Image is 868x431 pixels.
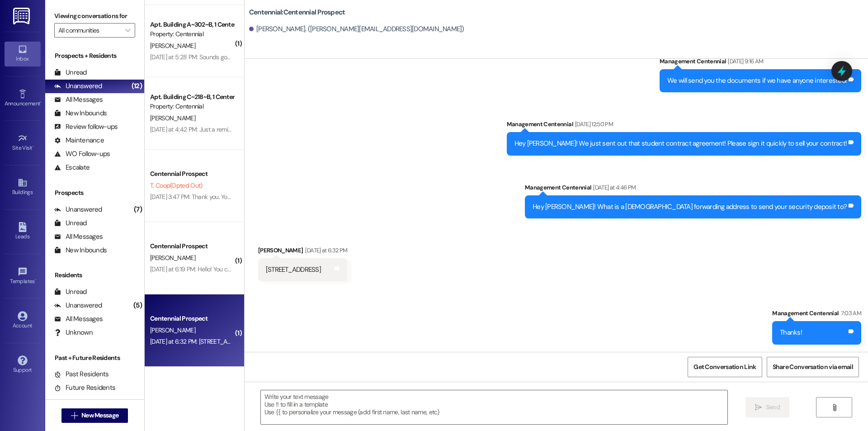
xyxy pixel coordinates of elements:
div: Unread [54,218,87,228]
div: All Messages [54,314,103,324]
div: Management Centennial [772,308,861,321]
input: All communities [58,23,121,38]
div: [DATE] at 6:32 PM [303,246,347,255]
div: Management Centennial [660,57,861,69]
label: Viewing conversations for [54,9,135,23]
div: Hey [PERSON_NAME]! What is a [DEMOGRAPHIC_DATA] forwarding address to send your security deposit to? [533,202,847,212]
div: [STREET_ADDRESS] [266,265,321,275]
div: Unknown [54,328,93,337]
div: [DATE] at 5:28 PM: Sounds good [150,53,234,61]
a: Support [5,353,41,377]
i:  [831,404,838,411]
span: Share Conversation via email [773,362,853,372]
div: Centennial Prospect [150,314,234,323]
div: Escalate [54,163,90,172]
div: [DATE] 3:47 PM: Thank you. You will no longer receive texts from this thread. Please reply with '... [150,193,596,201]
span: T. Coop (Opted Out) [150,181,202,189]
span: [PERSON_NAME] [150,114,195,122]
div: Unread [54,68,87,77]
a: Inbox [5,42,41,66]
div: Property: Centennial [150,29,234,39]
div: Unread [54,287,87,297]
span: New Message [81,411,118,420]
div: Residents [45,270,144,280]
div: Prospects + Residents [45,51,144,61]
a: Buildings [5,175,41,199]
div: [PERSON_NAME] [258,246,348,258]
i:  [71,412,78,419]
button: Send [745,397,789,417]
div: [PERSON_NAME]. ([PERSON_NAME][EMAIL_ADDRESS][DOMAIN_NAME]) [249,24,464,34]
a: Templates • [5,264,41,289]
span: [PERSON_NAME] [150,326,195,334]
span: [PERSON_NAME] [150,254,195,262]
div: Unanswered [54,205,102,214]
div: (12) [129,79,144,93]
div: We will send you the documents if we have anyone interested! [667,76,847,85]
div: Hey [PERSON_NAME]! We just sent out that student contract agreement! Please sign it quickly to se... [514,139,847,148]
i:  [125,27,130,34]
div: Past + Future Residents [45,353,144,363]
div: [DATE] 12:50 PM [573,119,613,129]
div: Review follow-ups [54,122,118,132]
div: New Inbounds [54,246,107,255]
div: Prospects [45,188,144,198]
div: [DATE] 9:16 AM [726,57,763,66]
img: ResiDesk Logo [13,8,32,24]
a: Leads [5,219,41,244]
span: Send [766,403,780,412]
a: Account [5,308,41,333]
div: Unanswered [54,301,102,310]
div: Apt. Building C~218~B, 1 Centennial [150,92,234,102]
div: Future Residents [54,383,115,393]
div: [DATE] at 4:46 PM [591,183,636,192]
div: All Messages [54,95,103,104]
div: Past Residents [54,369,109,379]
span: • [33,143,34,150]
div: Unanswered [54,81,102,91]
div: Thanks! [780,328,802,337]
div: [DATE] at 6:32 PM: [STREET_ADDRESS] [150,337,250,346]
div: Centennial Prospect [150,169,234,179]
div: WO Follow-ups [54,149,110,159]
div: Centennial Prospect [150,242,234,251]
div: Management Centennial [525,183,861,195]
div: [DATE] at 4:42 PM: Just a reminder that if you are transferring unit everything must be clean, mo... [150,125,696,133]
div: Property: Centennial [150,102,234,111]
div: Management Centennial [507,119,862,132]
div: Maintenance [54,136,104,145]
b: Centennial: Centennial Prospect [249,8,345,17]
a: Site Visit • [5,131,41,155]
div: Apt. Building A~302~B, 1 Centennial [150,20,234,29]
span: [PERSON_NAME] [150,42,195,50]
div: (5) [131,298,144,313]
button: Get Conversation Link [688,357,762,377]
button: Share Conversation via email [767,357,859,377]
span: • [35,277,36,283]
span: • [40,99,42,105]
div: (7) [132,203,144,217]
div: [DATE] at 6:19 PM: Hello! You can send it to [STREET_ADDRESS][US_STATE] [150,265,343,273]
i:  [755,404,762,411]
div: New Inbounds [54,109,107,118]
span: Get Conversation Link [693,362,756,372]
div: 7:03 AM [839,308,861,318]
div: All Messages [54,232,103,242]
button: New Message [61,408,128,423]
